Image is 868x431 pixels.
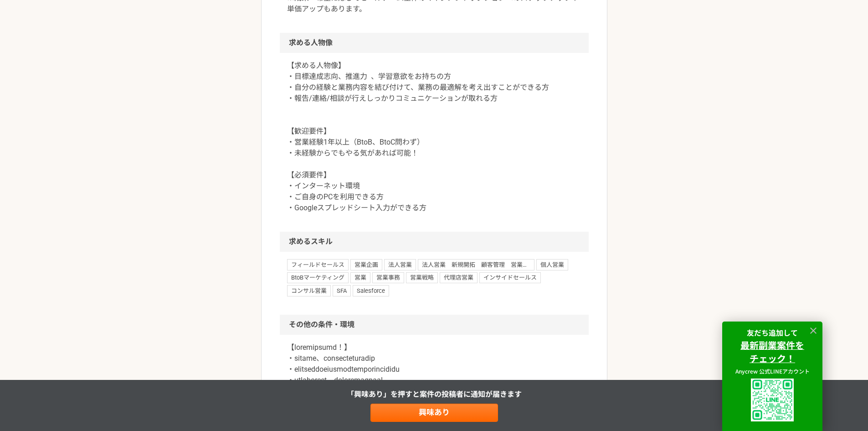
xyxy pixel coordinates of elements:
[384,259,416,270] span: 法人営業
[536,259,568,270] span: 個人営業
[350,259,382,270] span: 営業企画
[347,389,522,400] p: 「興味あり」を押すと 案件の投稿者に通知が届きます
[287,272,349,283] span: BtoBマーケティング
[740,340,804,351] a: 最新副業案件を
[440,272,478,283] span: 代理店営業
[750,353,795,364] a: チェック！
[479,272,541,283] span: インサイドセールス
[287,259,349,270] span: フィールドセールス
[370,404,498,422] a: 興味あり
[735,367,810,375] span: Anycrew 公式LINEアカウント
[280,315,589,335] h2: その他の条件・環境
[287,60,581,213] p: 【求める人物像】 ・目標達成志向、推進力 、学習意欲をお持ちの方 ・自分の経験と業務内容を結び付けて、業務の最適解を考え出すことができる方 ・報告/連絡/相談が行えしっかりコミュニケーションが取...
[280,232,589,252] h2: 求めるスキル
[287,285,331,296] span: コンサル営業
[740,338,804,352] strong: 最新副業案件を
[406,272,438,283] span: 営業戦略
[353,285,389,296] span: Salesforce
[350,272,370,283] span: 営業
[418,259,534,270] span: 法人営業 新規開拓 顧客管理 営業提案
[750,352,795,365] strong: チェック！
[751,379,794,421] img: uploaded%2F9x3B4GYyuJhK5sXzQK62fPT6XL62%2F_1i3i91es70ratxpc0n6.png
[280,33,589,53] h2: 求める人物像
[333,285,351,296] span: SFA
[372,272,404,283] span: 営業事務
[747,327,798,338] strong: 友だち追加して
